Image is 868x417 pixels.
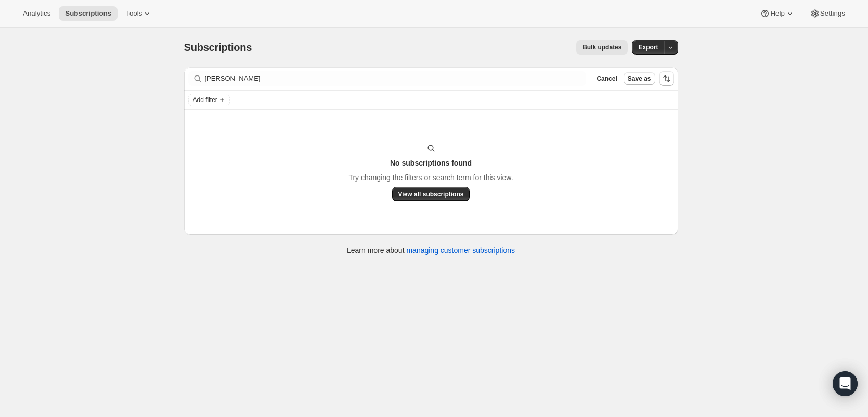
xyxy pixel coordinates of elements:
[205,71,587,86] input: Filter subscribers
[632,40,664,55] button: Export
[833,371,858,396] div: Open Intercom Messenger
[592,72,621,85] button: Cancel
[188,94,230,106] button: Add filter
[638,43,658,52] span: Export
[59,6,118,21] button: Subscriptions
[392,187,470,201] button: View all subscriptions
[126,9,142,18] span: Tools
[624,72,655,85] button: Save as
[659,71,674,86] button: Sort the results
[576,40,628,55] button: Bulk updates
[17,6,57,21] button: Analytics
[398,190,464,198] span: View all subscriptions
[597,74,617,83] span: Cancel
[804,6,851,21] button: Settings
[348,172,513,183] p: Try changing the filters or search term for this view.
[65,9,111,18] span: Subscriptions
[120,6,159,21] button: Tools
[390,158,472,168] h3: No subscriptions found
[184,42,252,53] span: Subscriptions
[628,74,651,83] span: Save as
[406,246,515,255] a: managing customer subscriptions
[582,43,621,52] span: Bulk updates
[820,9,845,18] span: Settings
[770,9,784,18] span: Help
[193,96,217,104] span: Add filter
[347,245,515,256] p: Learn more about
[754,6,801,21] button: Help
[23,9,50,18] span: Analytics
